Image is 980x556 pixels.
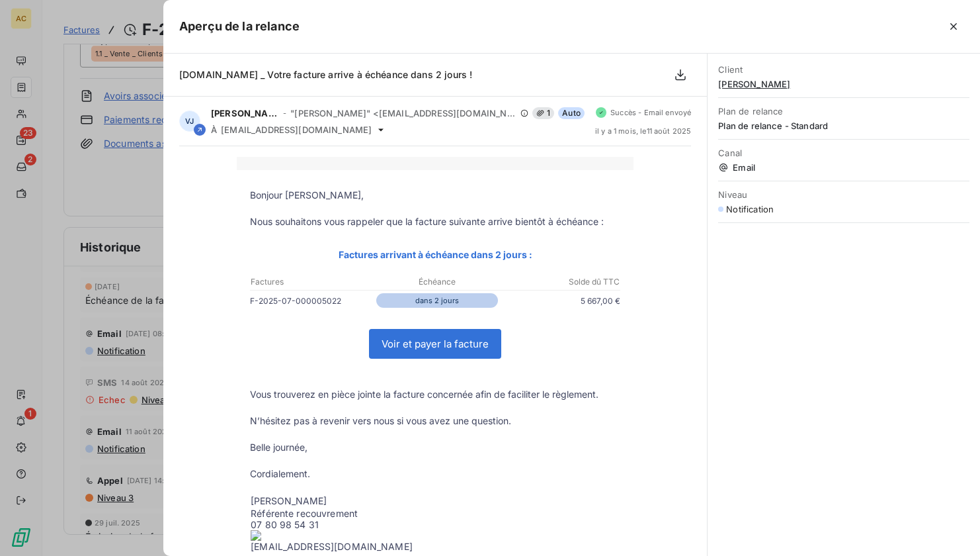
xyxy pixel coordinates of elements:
p: Vous trouverez en pièce jointe la facture concernée afin de faciliter le règlement. [250,388,620,401]
p: dans 2 jours [376,293,499,308]
span: Client [718,64,969,75]
p: Échéance [377,276,498,288]
span: [PERSON_NAME] [718,79,969,89]
span: [EMAIL_ADDRESS][DOMAIN_NAME] [251,541,413,552]
p: Cordialement. [250,467,620,481]
p: Belle journée, [250,441,620,454]
p: N’hésitez pas à revenir vers nous si vous avez une question. [250,414,620,428]
p: F-2025-07-000005022 [250,294,376,308]
onoff-telecom-ce-phone-number-wrapper: 07 80 98 54 31 [251,519,319,530]
p: Solde dû TTC [499,276,620,288]
span: Canal [718,148,969,158]
h5: Aperçu de la relance [179,17,300,36]
span: Niveau [718,189,969,200]
p: Bonjour [PERSON_NAME], [250,189,620,202]
span: 1 [532,107,554,119]
p: 5 667,00 € [498,294,620,308]
p: Nous souhaitons vous rappeler que la facture suivante arrive bientôt à échéance : [250,215,620,228]
span: il y a 1 mois , le 11 août 2025 [595,127,691,135]
span: [DOMAIN_NAME] _ Votre facture arrive à échéance dans 2 jours ! [179,69,472,80]
div: VJ [179,111,200,132]
span: Plan de relance [718,106,969,116]
span: Référente recouvrement [251,508,358,519]
span: - [283,109,286,117]
span: Plan de relance - Standard [718,120,969,131]
a: Voir et payer la facture [370,330,501,358]
span: Auto [558,107,585,119]
span: À [211,124,217,135]
span: "[PERSON_NAME]" <[EMAIL_ADDRESS][DOMAIN_NAME]> [290,108,516,118]
span: Notification [726,204,774,214]
img: actions-icon.png [251,530,526,541]
p: Factures arrivant à échéance dans 2 jours : [250,247,620,262]
span: [PERSON_NAME] [211,108,279,118]
span: [EMAIL_ADDRESS][DOMAIN_NAME] [221,124,372,135]
span: Email [718,162,969,173]
span: Succès - Email envoyé [610,109,691,116]
p: Factures [251,276,375,288]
